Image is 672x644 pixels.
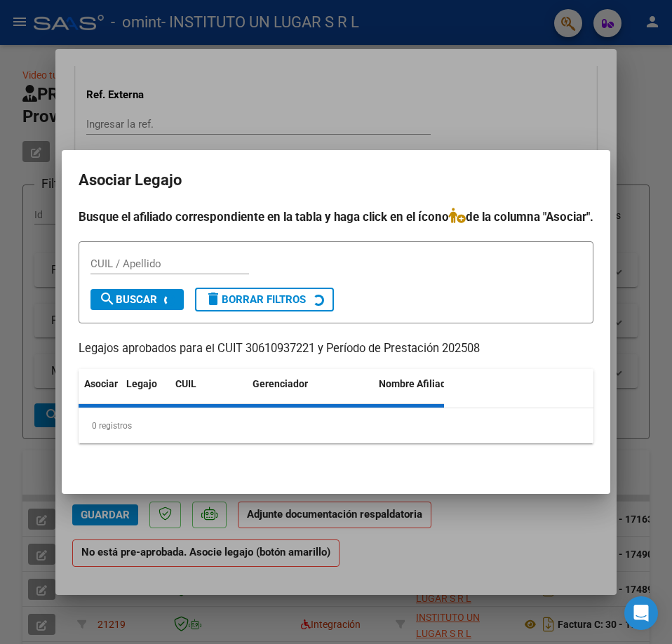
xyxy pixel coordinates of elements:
h2: Asociar Legajo [79,167,593,194]
button: Borrar Filtros [195,288,334,311]
div: Open Intercom Messenger [624,596,658,630]
span: Nombre Afiliado [379,378,452,389]
span: Asociar [84,378,118,389]
datatable-header-cell: CUIL [170,369,247,415]
h4: Busque el afiliado correspondiente en la tabla y haga click en el ícono de la columna "Asociar". [79,208,593,226]
mat-icon: search [99,290,116,307]
div: 0 registros [79,408,593,443]
datatable-header-cell: Asociar [79,369,121,415]
datatable-header-cell: Nombre Afiliado [373,369,478,415]
button: Buscar [90,289,184,310]
datatable-header-cell: Legajo [121,369,170,415]
span: Buscar [99,293,157,306]
span: Gerenciador [253,378,308,389]
datatable-header-cell: Gerenciador [247,369,373,415]
span: Legajo [126,378,157,389]
p: Legajos aprobados para el CUIT 30610937221 y Período de Prestación 202508 [79,340,593,358]
span: CUIL [175,378,196,389]
mat-icon: delete [205,290,222,307]
span: Borrar Filtros [205,293,306,306]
